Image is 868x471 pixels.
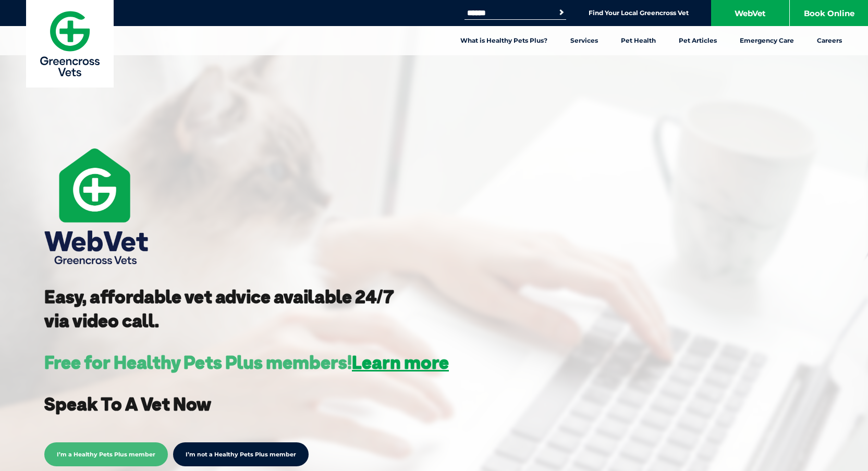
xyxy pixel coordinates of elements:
[44,285,394,332] strong: Easy, affordable vet advice available 24/7 via video call.
[589,9,689,17] a: Find Your Local Greencross Vet
[44,353,449,371] h3: Free for Healthy Pets Plus members!
[559,26,609,55] a: Services
[44,449,168,458] a: I’m a Healthy Pets Plus member
[609,26,667,55] a: Pet Health
[805,26,853,55] a: Careers
[728,26,805,55] a: Emergency Care
[352,351,449,374] a: Learn more
[44,442,168,466] span: I’m a Healthy Pets Plus member
[173,442,309,466] a: I’m not a Healthy Pets Plus member
[449,26,559,55] a: What is Healthy Pets Plus?
[667,26,728,55] a: Pet Articles
[556,7,567,18] button: Search
[44,392,211,415] strong: Speak To A Vet Now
